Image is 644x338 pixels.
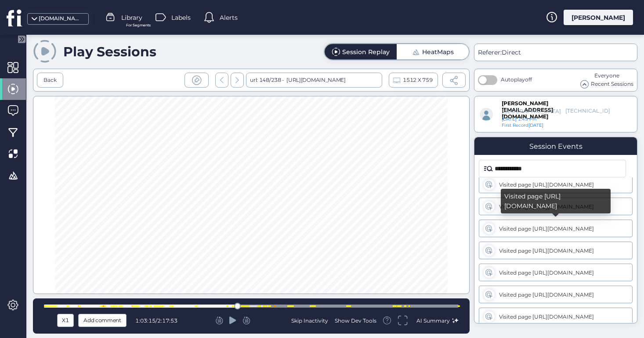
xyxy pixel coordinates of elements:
span: off [525,76,532,83]
span: 2:17:53 [157,317,177,324]
div: [PERSON_NAME][EMAIL_ADDRESS][DOMAIN_NAME] [502,100,545,107]
span: Referer: [478,48,502,56]
div: X1 [59,316,72,325]
span: Alerts [220,13,238,22]
span: Library [121,13,142,22]
div: Everyone [580,72,633,80]
div: HeatMaps [422,49,454,55]
span: Labels [171,13,191,22]
div: Skip Inactivity [291,317,328,324]
span: For Segments [126,22,151,28]
div: Show Dev Tools [335,317,376,324]
div: url: 148/238 - [246,73,382,88]
div: [TECHNICAL_ID] [565,107,600,115]
div: Visited page [URL][DOMAIN_NAME] [499,247,613,254]
div: Visited page [URL][DOMAIN_NAME] [499,291,613,298]
span: 1:03:15 [135,317,156,324]
div: Visited page [URL][DOMAIN_NAME] [499,269,613,276]
div: Session Replay [342,49,390,55]
div: [DATE] [502,122,549,129]
span: Autoplay [501,76,532,83]
div: Visited page [URL][DOMAIN_NAME] [499,313,613,320]
div: Visited page [URL][DOMAIN_NAME] [499,181,613,188]
span: Direct [502,48,521,56]
div: Session Events [529,142,582,151]
span: Add comment [83,316,121,325]
div: Play Sessions [63,44,156,60]
div: [PERSON_NAME] [564,10,633,25]
div: Visited page [URL][DOMAIN_NAME] [499,203,613,210]
span: AI Summary [416,317,450,324]
div: [GEOGRAPHIC_DATA] [502,108,561,114]
div: [DOMAIN_NAME] [39,15,83,23]
span: 1512 X 759 [403,75,432,85]
span: First Record [502,122,528,128]
div: Visited page [URL][DOMAIN_NAME] [499,225,613,232]
div: Back [43,76,57,84]
div: Visited page [URL][DOMAIN_NAME] [501,189,611,213]
div: [DATE] 1:45 PM [502,116,571,122]
span: Recent Sessions [591,80,633,88]
div: [URL][DOMAIN_NAME] [284,73,346,88]
div: / [135,317,166,324]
